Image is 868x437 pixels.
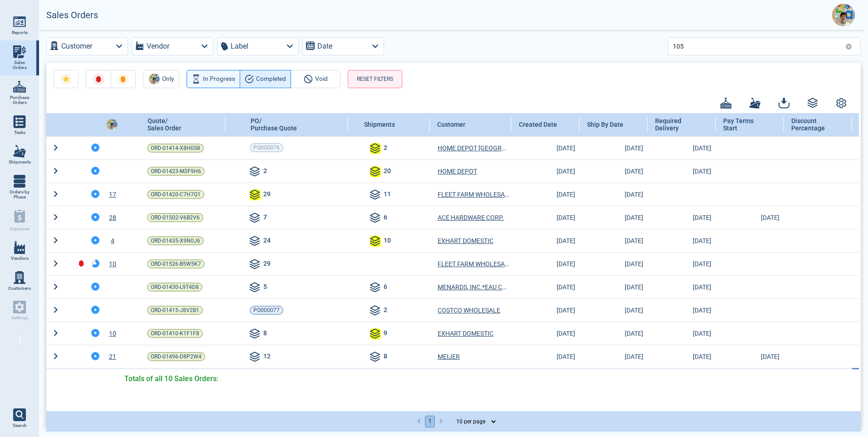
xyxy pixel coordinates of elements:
[240,70,291,88] button: Completed
[438,144,509,153] a: HOME DEPOT [GEOGRAPHIC_DATA]
[438,190,509,199] span: FLEET FARM WHOLESALE
[151,306,199,315] span: ORD-01415-J8V2B1
[147,167,205,176] a: ORD-01423-M3F9H6
[263,328,267,339] span: 8
[13,15,26,28] img: menu_icon
[151,144,200,153] span: ORD-01414-X8H0S8
[580,159,648,183] td: [DATE]
[147,259,205,268] a: ORD-01526-B5W5K7
[13,271,26,284] img: menu_icon
[263,259,271,270] span: 29
[253,306,280,315] span: PO000077
[512,322,580,345] td: [DATE]
[438,329,493,338] a: EXHART DOMESTIC
[7,60,32,70] span: Sales Orders
[147,236,204,245] a: ORD-01435-X9N0J6
[151,190,201,199] span: ORD-01420-C7H7Q1
[302,37,384,55] button: Date
[147,213,203,222] a: ORD-01502-V6B2V6
[256,74,286,84] span: Completed
[11,256,29,261] span: Vendors
[648,159,716,183] td: [DATE]
[147,352,205,361] a: ORD-01496-D8P2W4
[124,373,218,384] span: Totals of all 10 Sales Orders:
[438,213,504,222] a: ACE HARDWARE CORP.
[149,74,160,84] img: Avatar
[512,252,580,275] td: [DATE]
[438,236,493,245] a: EXHART DOMESTIC
[12,30,28,35] span: Reports
[13,80,26,93] img: menu_icon
[203,74,235,84] span: In Progress
[13,145,26,158] img: menu_icon
[580,252,648,275] td: [DATE]
[263,189,271,200] span: 29
[263,166,267,177] span: 2
[103,213,133,222] div: 28
[648,345,716,368] td: [DATE]
[148,117,181,132] span: Quote/ Sales Order
[580,229,648,252] td: [DATE]
[791,117,835,132] span: Discount Percentage
[438,352,460,361] span: MEIJER
[217,37,299,55] button: Label
[384,282,387,293] span: 6
[7,95,32,105] span: Purchase Orders
[132,37,213,55] button: Vendor
[716,206,784,229] td: [DATE]
[512,229,580,252] td: [DATE]
[673,40,842,53] input: Search for PO or Sales Order or shipment number, etc.
[384,236,391,247] span: 10
[384,305,387,316] span: 2
[103,329,133,338] div: 10
[13,45,26,58] img: menu_icon
[648,252,716,275] td: [DATE]
[587,121,623,128] span: Ship By Date
[315,74,328,84] span: Void
[162,74,174,84] span: Only
[512,345,580,368] td: [DATE]
[438,167,477,176] a: HOME DEPOT
[46,37,128,55] button: Customer
[263,282,267,293] span: 5
[580,206,648,229] td: [DATE]
[648,322,716,345] td: [DATE]
[151,259,201,268] span: ORD-01526-B5W5K7
[414,416,446,427] nav: pagination navigation
[580,275,648,298] td: [DATE]
[512,183,580,206] td: [DATE]
[151,213,200,222] span: ORD-01502-V6B2V6
[251,117,297,132] span: PO/ Purchase Quote
[147,283,202,292] a: ORD-01430-L9T4D8
[512,206,580,229] td: [DATE]
[103,190,133,199] div: 17
[147,190,204,199] a: ORD-01420-C7H7Q1
[151,167,201,176] span: ORD-01423-M3F9H6
[438,259,509,268] a: FLEET FARM WHOLESALE
[384,189,391,200] span: 11
[147,329,203,338] a: ORD-01410-K1F1F8
[143,70,179,88] button: AvatarOnly
[425,416,435,427] button: page 1
[580,136,648,159] td: [DATE]
[580,298,648,322] td: [DATE]
[580,322,648,345] td: [DATE]
[151,236,200,245] span: ORD-01435-X9N0J6
[438,283,509,292] a: MENARDS, INC.*EAU CLAIRE
[317,40,332,53] label: Date
[13,115,26,128] img: menu_icon
[512,136,580,159] td: [DATE]
[291,70,340,88] button: Void
[147,144,204,153] a: ORD-01414-X8H0S8
[13,175,26,188] img: menu_icon
[655,117,699,132] span: Required Delivery
[14,130,25,135] span: Tasks
[716,345,784,368] td: [DATE]
[384,166,391,177] span: 20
